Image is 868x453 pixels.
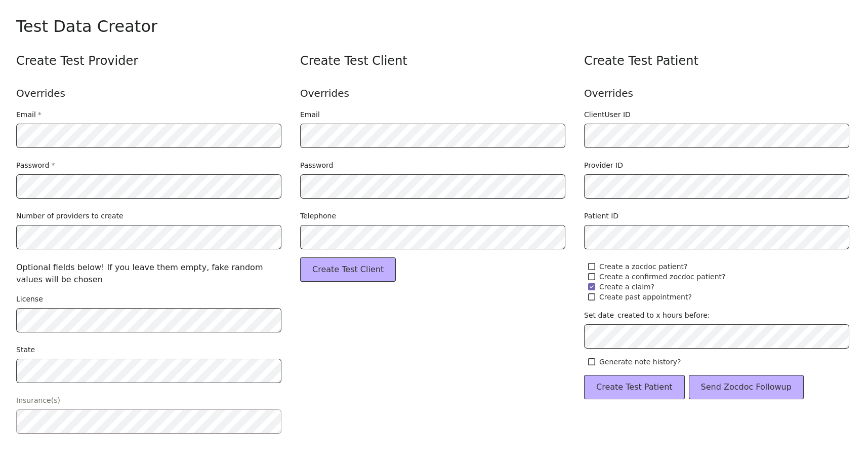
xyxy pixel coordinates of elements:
[16,53,284,69] div: Create Test Provider
[16,409,281,434] button: open menu
[584,160,623,170] label: Provider ID
[584,375,685,399] button: Create Test Patient
[584,85,852,101] div: Overrides
[584,211,618,221] label: Patient ID
[300,109,320,120] label: Email
[584,310,710,320] label: Set date_created to x hours before:
[300,53,568,69] div: Create Test Client
[300,160,333,170] label: Password
[599,357,681,367] span: Generate note history?
[599,282,654,292] span: Create a claim?
[16,160,55,170] label: Password
[16,294,43,304] label: License
[300,211,336,221] label: Telephone
[16,395,60,405] label: Insurance(s)
[16,16,852,36] div: Test Data Creator
[584,53,852,69] div: Create Test Patient
[16,359,281,383] button: open menu
[599,292,692,302] span: Create past appointment?
[300,257,396,282] button: Create Test Client
[16,345,35,355] label: State
[300,85,568,101] div: Overrides
[599,261,687,272] span: Create a zocdoc patient?
[16,109,42,120] label: Email
[584,109,631,120] label: ClientUser ID
[599,272,726,282] span: Create a confirmed zocdoc patient?
[16,85,284,101] div: Overrides
[16,211,123,221] label: Number of providers to create
[689,375,804,399] button: Send Zocdoc Followup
